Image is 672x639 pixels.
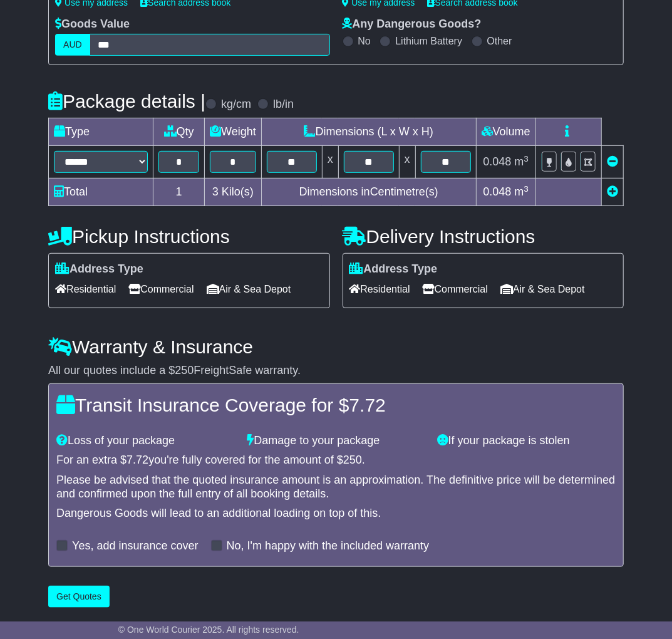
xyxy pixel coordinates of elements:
[207,279,291,299] span: Air & Sea Depot
[49,118,153,146] td: Type
[48,364,624,378] div: All our quotes include a $ FreightSafe warranty.
[48,91,205,112] h4: Package details |
[56,454,616,467] div: For an extra $ you're fully covered for the amount of $ .
[48,226,329,247] h4: Pickup Instructions
[205,118,262,146] td: Weight
[500,279,585,299] span: Air & Sea Depot
[395,35,462,47] label: Lithium Battery
[55,262,143,276] label: Address Type
[483,155,512,168] span: 0.048
[56,507,616,521] div: Dangerous Goods will lead to an additional loading on top of this.
[56,474,616,501] div: Please be advised that the quoted insurance amount is an approximation. The definitive price will...
[48,586,110,608] button: Get Quotes
[56,395,616,415] h4: Transit Insurance Coverage for $
[205,179,262,206] td: Kilo(s)
[212,185,219,198] span: 3
[524,184,529,194] sup: 3
[118,625,299,635] span: © One World Courier 2025. All rights reserved.
[349,279,410,299] span: Residential
[423,279,488,299] span: Commercial
[358,35,371,47] label: No
[127,454,148,466] span: 7.72
[227,539,430,553] label: No, I'm happy with the included warranty
[55,34,90,56] label: AUD
[175,364,194,377] span: 250
[607,155,618,168] a: Remove this item
[153,179,205,206] td: 1
[349,262,438,276] label: Address Type
[72,539,198,553] label: Yes, add insurance cover
[50,434,240,448] div: Loss of your package
[349,395,386,415] span: 7.72
[483,185,512,198] span: 0.048
[399,146,415,179] td: x
[607,185,618,198] a: Add new item
[476,118,535,146] td: Volume
[153,118,205,146] td: Qty
[128,279,194,299] span: Commercial
[240,434,431,448] div: Damage to your package
[55,279,116,299] span: Residential
[343,226,624,247] h4: Delivery Instructions
[221,98,251,112] label: kg/cm
[487,35,512,47] label: Other
[515,185,529,198] span: m
[48,336,624,357] h4: Warranty & Insurance
[432,434,622,448] div: If your package is stolen
[261,179,476,206] td: Dimensions in Centimetre(s)
[261,118,476,146] td: Dimensions (L x W x H)
[343,454,362,466] span: 250
[49,179,153,206] td: Total
[55,18,130,31] label: Goods Value
[343,18,482,31] label: Any Dangerous Goods?
[515,155,529,168] span: m
[273,98,294,112] label: lb/in
[524,154,529,164] sup: 3
[322,146,338,179] td: x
